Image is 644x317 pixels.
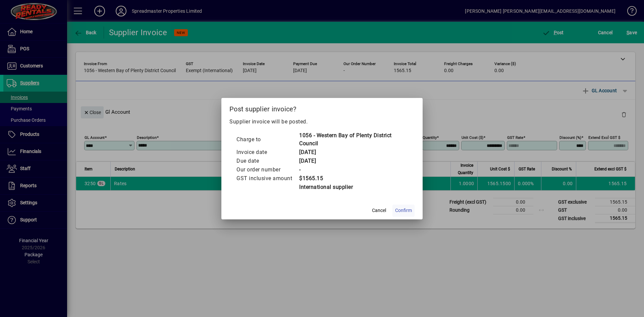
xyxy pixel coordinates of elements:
p: Supplier invoice will be posted. [229,118,415,126]
td: Our order number [236,165,299,174]
td: - [299,165,408,174]
td: Charge to [236,131,299,148]
button: Confirm [392,205,415,217]
td: $1565.15 [299,174,408,183]
td: GST inclusive amount [236,174,299,183]
td: [DATE] [299,148,408,157]
td: Invoice date [236,148,299,157]
button: Cancel [368,205,390,217]
td: Due date [236,157,299,165]
td: 1056 - Western Bay of Plenty District Council [299,131,408,148]
td: International supplier [299,183,408,192]
td: [DATE] [299,157,408,165]
h2: Post supplier invoice? [221,98,423,117]
span: Confirm [395,207,412,214]
span: Cancel [372,207,386,214]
